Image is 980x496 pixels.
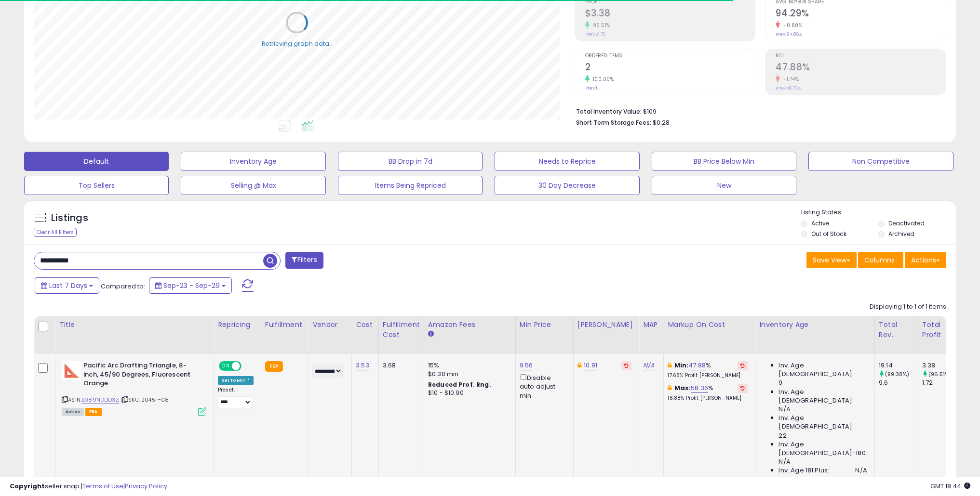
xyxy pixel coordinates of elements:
[101,282,145,291] span: Compared to:
[879,379,918,387] div: 9.6
[779,405,790,414] span: N/A
[691,383,708,393] a: 58.36
[759,320,870,330] div: Inventory Age
[585,53,755,59] span: Ordered Items
[218,376,254,385] div: Set To Min *
[576,107,642,116] b: Total Inventory Value:
[24,152,169,171] button: Default
[149,277,232,294] button: Sep-23 - Sep-29
[780,76,799,83] small: -1.74%
[312,320,348,330] div: Vendor
[928,370,952,378] small: (96.51%)
[585,85,597,91] small: Prev: 1
[776,31,802,37] small: Prev: 94.86%
[879,320,914,340] div: Total Rev.
[121,396,169,404] span: | SKU: 2045F-08
[10,482,167,491] div: seller snap | |
[779,431,786,440] span: 22
[776,8,946,21] h2: 94.29%
[888,230,914,238] label: Archived
[590,76,614,83] small: 100.00%
[428,370,508,379] div: $0.30 min
[888,219,925,227] label: Deactivated
[668,361,748,379] div: %
[811,219,829,227] label: Active
[590,22,610,29] small: 96.51%
[858,252,903,268] button: Columns
[643,361,655,370] a: N/A
[51,211,88,225] h5: Listings
[688,361,706,370] a: 47.88
[428,361,508,370] div: 15%
[163,281,220,290] span: Sep-23 - Sep-29
[34,228,77,237] div: Clear All Filters
[82,482,123,491] a: Terms of Use
[584,361,597,370] a: 10.91
[62,361,81,380] img: 31VA-zS7kfL._SL40_.jpg
[652,152,796,171] button: BB Price Below Min
[220,362,232,370] span: ON
[495,152,639,171] button: Needs to Reprice
[652,176,796,195] button: New
[585,31,605,37] small: Prev: $1.72
[218,387,254,408] div: Preset:
[855,466,867,475] span: N/A
[85,408,102,416] span: FBA
[922,320,957,340] div: Total Profit
[776,53,946,59] span: ROI
[779,440,867,457] span: Inv. Age [DEMOGRAPHIC_DATA]-180:
[383,361,416,370] div: 3.68
[922,379,961,387] div: 1.72
[356,320,375,330] div: Cost
[668,384,748,402] div: %
[664,316,755,354] th: The percentage added to the cost of goods (COGS) that forms the calculator for Min & Max prices.
[265,361,283,372] small: FBA
[779,361,867,379] span: Inv. Age [DEMOGRAPHIC_DATA]:
[806,252,857,268] button: Save View
[776,85,801,91] small: Prev: 48.73%
[674,383,691,392] b: Max:
[801,208,956,217] p: Listing States:
[811,230,846,238] label: Out of Stock
[905,252,946,268] button: Actions
[83,361,201,391] b: Pacific Arc Drafting Triangle, 8-inch, 45/90 Degrees, Fluorescent Orange
[240,362,255,370] span: OFF
[24,176,169,195] button: Top Sellers
[668,320,751,330] div: Markup on Cost
[808,152,953,171] button: Non Competitive
[922,361,961,370] div: 3.38
[181,152,325,171] button: Inventory Age
[643,320,659,330] div: MAP
[576,105,939,117] li: $109
[779,379,782,387] span: 9
[428,330,434,339] small: Amazon Fees.
[776,62,946,75] h2: 47.88%
[780,22,802,29] small: -0.60%
[930,482,970,491] span: 2025-10-7 18:44 GMT
[879,361,918,370] div: 19.14
[338,152,483,171] button: BB Drop in 7d
[428,320,511,330] div: Amazon Fees
[577,320,635,330] div: [PERSON_NAME]
[59,320,210,330] div: Title
[35,277,99,294] button: Last 7 Days
[779,457,790,466] span: N/A
[218,320,257,330] div: Repricing
[668,395,748,402] p: 18.88% Profit [PERSON_NAME]
[125,482,167,491] a: Privacy Policy
[885,370,909,378] small: (99.38%)
[49,281,87,290] span: Last 7 Days
[81,396,119,404] a: B089NDDD3Z
[356,361,369,370] a: 3.53
[585,62,755,75] h2: 2
[262,39,332,48] div: Retrieving graph data..
[870,302,946,312] div: Displaying 1 to 1 of 1 items
[520,320,569,330] div: Min Price
[495,176,639,195] button: 30 Day Decrease
[10,482,45,491] strong: Copyright
[285,252,323,269] button: Filters
[653,118,670,127] span: $0.28
[779,414,867,431] span: Inv. Age [DEMOGRAPHIC_DATA]:
[309,316,352,354] th: CSV column name: cust_attr_2_Vendor
[338,176,483,195] button: Items Being Repriced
